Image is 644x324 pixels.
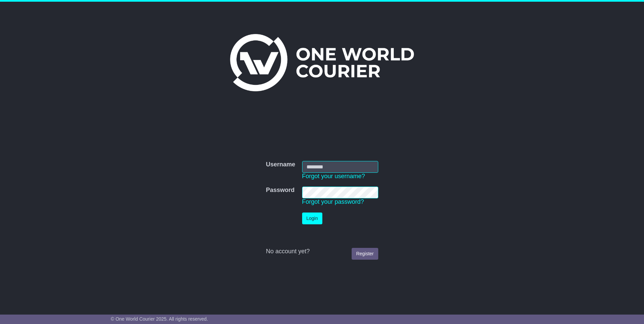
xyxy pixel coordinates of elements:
label: Username [266,161,295,168]
div: No account yet? [266,248,378,255]
label: Password [266,187,294,194]
span: © One World Courier 2025. All rights reserved. [111,316,208,322]
img: One World [230,34,414,91]
a: Forgot your username? [302,173,365,180]
a: Register [352,248,378,260]
button: Login [302,213,322,224]
a: Forgot your password? [302,198,364,205]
